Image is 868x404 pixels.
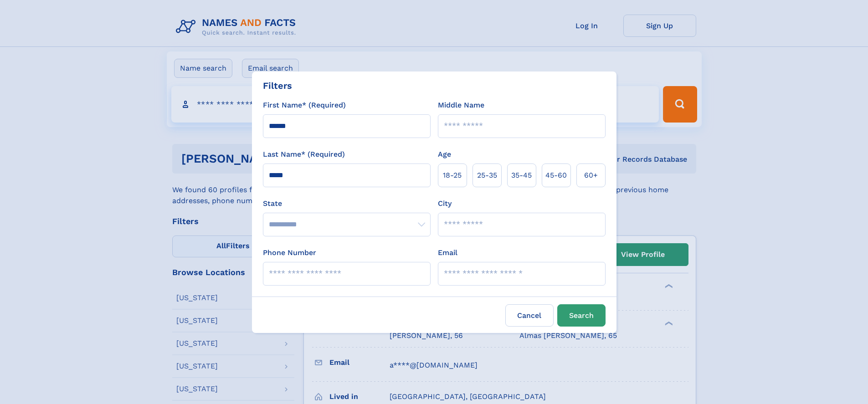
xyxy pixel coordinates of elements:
[263,100,346,111] label: First Name* (Required)
[438,149,451,160] label: Age
[263,79,292,92] div: Filters
[263,149,345,160] label: Last Name* (Required)
[557,304,606,327] button: Search
[438,247,457,258] label: Email
[438,100,484,111] label: Middle Name
[438,198,452,209] label: City
[511,170,532,181] span: 35‑45
[477,170,497,181] span: 25‑35
[443,170,462,181] span: 18‑25
[584,170,598,181] span: 60+
[263,247,316,258] label: Phone Number
[545,170,567,181] span: 45‑60
[263,198,431,209] label: State
[505,304,554,327] label: Cancel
